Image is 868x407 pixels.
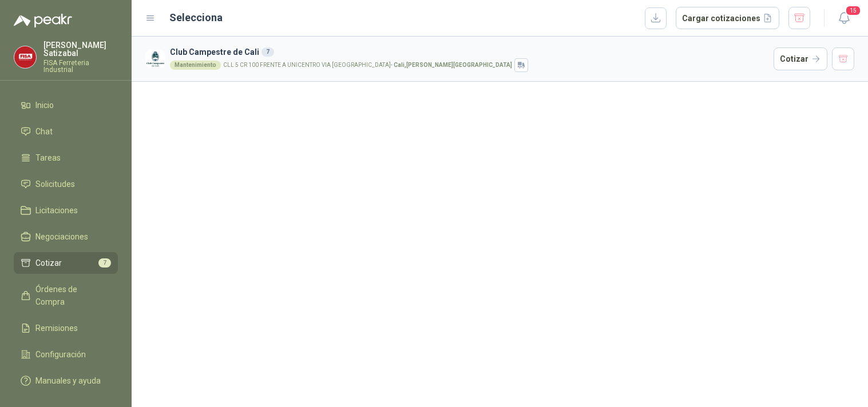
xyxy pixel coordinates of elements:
[14,199,118,221] a: Licitaciones
[14,147,118,169] a: Tareas
[14,94,118,116] a: Inicio
[35,125,53,138] span: Chat
[35,230,88,243] span: Negociaciones
[35,322,78,334] span: Remisiones
[14,370,118,392] a: Manuales y ayuda
[43,41,118,57] p: [PERSON_NAME] Satizabal
[98,258,111,268] span: 7
[14,317,118,339] a: Remisiones
[35,151,61,164] span: Tareas
[14,278,118,313] a: Órdenes de Compra
[261,47,274,57] div: 7
[43,59,118,73] p: FISA Ferreteria Industrial
[170,46,769,58] h3: Club Campestre de Cali
[145,49,165,69] img: Company Logo
[394,62,512,68] strong: Cali , [PERSON_NAME][GEOGRAPHIC_DATA]
[35,178,75,190] span: Solicitudes
[35,99,54,111] span: Inicio
[223,62,512,68] p: CLL 5 CR 100 FRENTE A UNICENTRO VIA [GEOGRAPHIC_DATA] -
[35,348,86,361] span: Configuración
[14,252,118,274] a: Cotizar7
[676,7,779,30] button: Cargar cotizaciones
[774,47,827,70] button: Cotizar
[14,226,118,248] a: Negociaciones
[170,61,221,70] div: Mantenimiento
[14,344,118,365] a: Configuración
[14,121,118,142] a: Chat
[169,10,223,26] h2: Selecciona
[35,204,78,217] span: Licitaciones
[14,46,36,68] img: Company Logo
[14,173,118,195] a: Solicitudes
[35,283,107,308] span: Órdenes de Compra
[845,5,861,16] span: 15
[14,14,72,27] img: Logo peakr
[35,257,62,269] span: Cotizar
[834,8,854,29] button: 15
[35,374,101,387] span: Manuales y ayuda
